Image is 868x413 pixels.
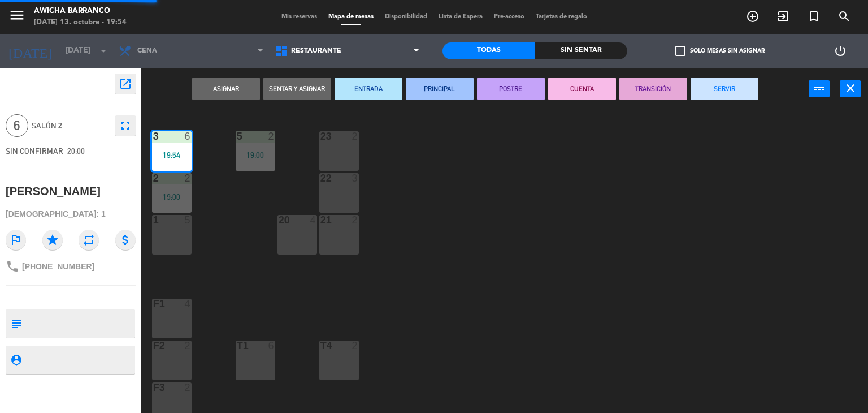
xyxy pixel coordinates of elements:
[335,78,402,100] button: ENTRADA
[530,14,593,20] span: Tarjetas de regalo
[6,204,136,224] div: [DEMOGRAPHIC_DATA]: 1
[352,341,359,351] div: 2
[276,14,323,20] span: Mis reservas
[34,6,127,17] div: Awicha Barranco
[237,341,237,351] div: T1
[809,80,830,97] button: power_input
[10,317,22,330] i: subject
[352,215,359,225] div: 2
[192,78,260,100] button: Asignar
[6,147,63,156] span: SIN CONFIRMAR
[320,215,321,225] div: 21
[236,151,275,159] div: 19:00
[268,131,275,141] div: 2
[837,10,851,23] i: search
[8,7,25,28] button: menu
[119,77,132,91] i: open_in_new
[477,78,545,100] button: POSTRE
[152,193,192,201] div: 19:00
[185,215,192,225] div: 5
[6,260,19,273] i: phone
[115,115,136,136] button: fullscreen
[675,46,765,56] label: Solo mesas sin asignar
[6,182,101,201] div: [PERSON_NAME]
[406,78,474,100] button: PRINCIPAL
[320,173,321,183] div: 22
[310,215,317,225] div: 4
[152,151,192,159] div: 19:54
[442,42,535,59] div: Todas
[834,44,847,58] i: power_settings_new
[619,78,687,100] button: TRANSICIÓN
[746,10,759,23] i: add_circle_outline
[776,10,790,23] i: exit_to_app
[8,7,25,24] i: menu
[807,10,821,23] i: turned_in_not
[115,74,136,94] button: open_in_new
[535,42,628,59] div: Sin sentar
[67,147,85,156] span: 20:00
[813,81,826,95] i: power_input
[675,46,685,56] span: check_box_outline_blank
[352,173,359,183] div: 3
[115,230,136,250] i: attach_money
[6,230,26,250] i: outlined_flag
[185,173,192,183] div: 2
[352,131,359,141] div: 2
[548,78,616,100] button: CUENTA
[237,131,237,141] div: 5
[119,119,132,132] i: fullscreen
[185,382,192,393] div: 2
[10,354,22,366] i: person_pin
[32,119,110,132] span: Salón 2
[137,47,157,55] span: Cena
[6,114,28,137] span: 6
[379,14,433,20] span: Disponibilidad
[291,47,341,55] span: Restaurante
[263,78,331,100] button: Sentar y Asignar
[185,299,192,309] div: 4
[320,341,321,351] div: T4
[22,262,94,271] span: [PHONE_NUMBER]
[840,80,861,97] button: close
[268,341,275,351] div: 6
[844,81,857,95] i: close
[34,17,127,28] div: [DATE] 13. octubre - 19:54
[97,44,110,58] i: arrow_drop_down
[433,14,488,20] span: Lista de Espera
[185,131,192,141] div: 6
[691,78,758,100] button: SERVIR
[79,230,99,250] i: repeat
[488,14,530,20] span: Pre-acceso
[185,341,192,351] div: 2
[42,230,63,250] i: star
[320,131,321,141] div: 23
[323,14,379,20] span: Mapa de mesas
